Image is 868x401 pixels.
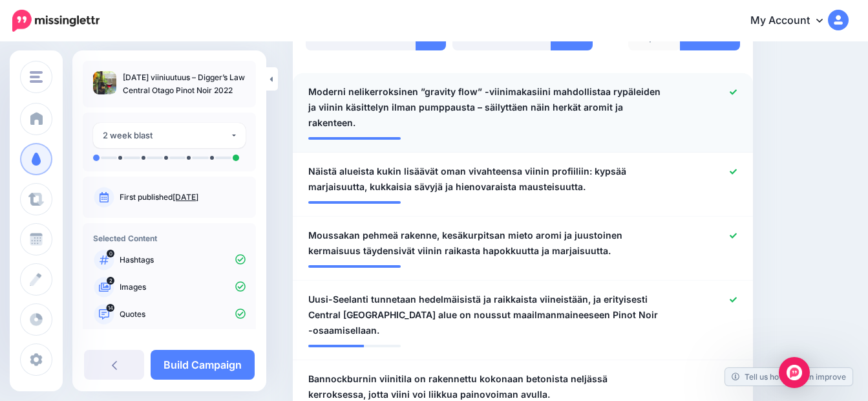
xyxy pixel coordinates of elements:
[93,233,246,243] h4: Selected Content
[103,128,230,143] div: 2 week blast
[12,10,100,32] img: Missinglettr
[233,155,239,161] li: A post will be sent on day 14
[308,292,662,338] span: Uusi-Seelanti tunnetaan hedelmäisistä ja raikkaista viineistään, ja erityisesti Central [GEOGRAPH...
[120,254,246,266] p: Hashtags
[93,123,246,148] button: 2 week blast
[164,156,168,160] li: A post will be sent on day 5
[123,71,246,97] p: [DATE] viiniuutuus – Digger’s Law Central Otago Pinot Noir 2022
[142,156,145,160] li: A post will be sent on day 2
[107,250,114,257] span: 0
[118,156,122,160] li: A post will be sent on day 1
[173,192,198,202] a: [DATE]
[120,191,246,203] p: First published
[308,84,662,131] span: Moderni nelikerroksinen ”gravity flow” -viinimakasiini mahdollistaa rypäleiden ja viinin käsittel...
[120,309,246,320] p: Quotes
[120,281,246,293] p: Images
[93,155,100,161] li: A post will be sent on day 0
[725,368,852,385] a: Tell us how we can improve
[187,156,191,160] li: A post will be sent on day 7
[107,277,114,285] span: 2
[737,5,849,37] a: My Account
[93,71,116,94] img: 6c758cd97e5f28d94ed52b10ae141f6b_thumb.jpg
[30,71,43,83] img: menu.png
[308,228,662,259] span: Moussakan pehmeä rakenne, kesäkurpitsan mieto aromi ja juustoinen kermaisuus täydensivät viinin r...
[308,164,662,195] span: Näistä alueista kukin lisäävät oman vivahteensa viinin profiiliin: kypsää marjaisuutta, kukkaisia...
[210,156,214,160] li: A post will be sent on day 10
[779,357,810,388] div: Open Intercom Messenger
[107,304,115,312] span: 14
